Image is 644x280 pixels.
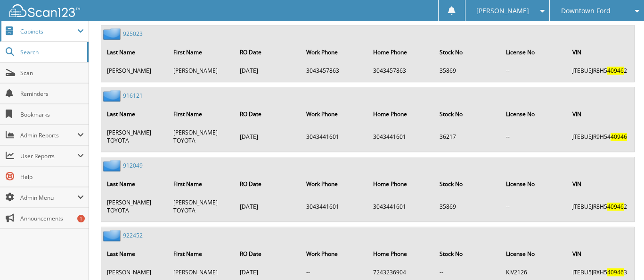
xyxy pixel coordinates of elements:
span: Help [20,173,84,181]
td: [PERSON_NAME] [102,63,168,78]
td: [PERSON_NAME] TOYOTA [102,125,168,148]
th: First Name [169,244,234,263]
td: [DATE] [235,264,301,280]
th: Last Name [102,174,168,194]
th: RO Date [235,174,301,194]
span: Downtown Ford [561,8,611,14]
td: [PERSON_NAME] [102,264,168,280]
th: Home Phone [368,42,434,62]
td: 3043457863 [368,63,434,78]
span: 40946 [607,203,624,211]
td: -- [501,195,567,218]
td: 36217 [435,125,500,148]
img: folder2.png [103,28,123,40]
span: User Reports [20,152,77,160]
td: 35869 [435,195,500,218]
td: 3043441601 [302,195,367,218]
td: 3043441601 [368,125,434,148]
span: Announcements [20,214,84,222]
iframe: Chat Widget [597,235,644,280]
td: -- [302,264,367,280]
th: RO Date [235,42,301,62]
td: -- [435,264,500,280]
span: Search [20,48,82,56]
img: folder2.png [103,90,123,102]
td: [PERSON_NAME] TOYOTA [102,195,168,218]
td: 35869 [435,63,500,78]
th: First Name [169,42,234,62]
span: Bookmarks [20,110,84,119]
th: First Name [169,104,234,124]
span: Admin Menu [20,194,77,202]
th: Stock No [435,244,500,263]
td: 3043441601 [368,195,434,218]
img: folder2.png [103,160,123,171]
td: [PERSON_NAME] [169,264,234,280]
td: [PERSON_NAME] TOYOTA [169,125,234,148]
td: JTEBU5JR9H54 [568,125,633,148]
td: [PERSON_NAME] TOYOTA [169,195,234,218]
th: Work Phone [302,42,367,62]
td: 3043457863 [302,63,367,78]
th: VIN [568,104,633,124]
span: 40946 [607,67,624,75]
th: Home Phone [368,174,434,194]
img: folder2.png [103,229,123,241]
th: VIN [568,244,633,263]
td: JTEBU5JRXH5 3 [568,264,633,280]
span: Admin Reports [20,131,77,139]
th: Home Phone [368,244,434,263]
td: 3043441601 [302,125,367,148]
th: License No [501,174,567,194]
th: Stock No [435,174,500,194]
td: JTEBU5JR8H5 2 [568,63,633,78]
th: Work Phone [302,104,367,124]
a: 925023 [123,30,143,38]
th: VIN [568,174,633,194]
span: [PERSON_NAME] [476,8,529,14]
td: [DATE] [235,63,301,78]
th: VIN [568,42,633,62]
th: First Name [169,174,234,194]
th: License No [501,244,567,263]
span: 40946 [611,133,627,141]
th: Home Phone [368,104,434,124]
span: Scan [20,69,84,77]
td: [DATE] [235,195,301,218]
div: 1 [77,215,85,222]
th: Last Name [102,42,168,62]
span: Cabinets [20,27,77,35]
th: RO Date [235,104,301,124]
td: -- [501,63,567,78]
th: Stock No [435,42,500,62]
a: 916121 [123,92,143,100]
th: Stock No [435,104,500,124]
td: KJV2126 [501,264,567,280]
th: License No [501,42,567,62]
td: [DATE] [235,125,301,148]
td: -- [501,125,567,148]
span: Reminders [20,90,84,98]
th: Work Phone [302,174,367,194]
th: Last Name [102,104,168,124]
td: [PERSON_NAME] [169,63,234,78]
th: Last Name [102,244,168,263]
a: 912049 [123,161,143,170]
th: RO Date [235,244,301,263]
a: 922452 [123,231,143,239]
td: JTEBU5JR8H5 2 [568,195,633,218]
td: 7243236904 [368,264,434,280]
th: Work Phone [302,244,367,263]
th: License No [501,104,567,124]
img: scan123-logo-white.svg [9,4,80,17]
